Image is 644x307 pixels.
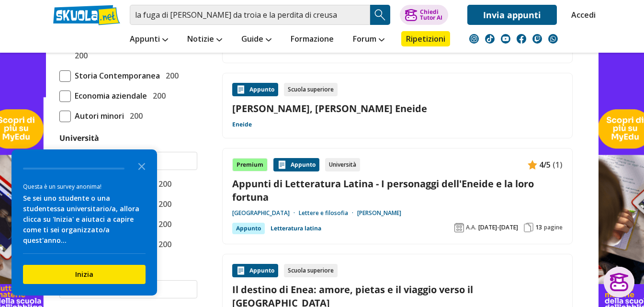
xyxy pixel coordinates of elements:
[400,5,448,25] button: ChiediTutor AI
[478,224,518,231] span: [DATE]-[DATE]
[284,264,338,277] div: Scuola superiore
[232,158,268,171] div: Premium
[273,158,319,171] div: Appunto
[232,264,278,277] div: Appunto
[357,209,401,217] a: [PERSON_NAME]
[155,238,171,250] span: 200
[325,158,360,171] div: Università
[528,160,537,170] img: Appunti contenuto
[271,223,321,234] a: Letteratura latina
[284,83,338,96] div: Scuola superiore
[277,160,287,170] img: Appunti contenuto
[535,224,542,231] span: 13
[71,90,147,102] span: Economia aziendale
[155,178,171,190] span: 200
[454,223,464,232] img: Anno accademico
[71,69,160,82] span: Storia Contemporanea
[130,5,370,25] input: Cerca appunti, riassunti o versioni
[469,34,479,44] img: instagram
[501,34,510,44] img: youtube
[149,90,166,102] span: 200
[23,265,146,284] button: Inizia
[370,5,390,25] button: Search Button
[155,198,171,210] span: 200
[162,69,179,82] span: 200
[532,34,542,44] img: twitch
[23,182,146,191] div: Questa è un survey anonima!
[466,224,476,231] span: A.A.
[524,223,533,232] img: Pagine
[185,31,225,48] a: Notizie
[553,159,563,171] span: (1)
[539,159,551,171] span: 4/5
[232,83,278,96] div: Appunto
[236,266,246,275] img: Appunti contenuto
[71,110,124,122] span: Autori minori
[232,177,563,203] a: Appunti di Letteratura Latina - I personaggi dell'Eneide e la loro fortuna
[232,121,252,128] a: Eneide
[288,31,336,48] a: Formazione
[232,223,265,234] div: Appunto
[155,218,171,230] span: 200
[548,34,558,44] img: WhatsApp
[23,193,146,246] div: Se sei uno studente o una studentessa universitario/a, allora clicca su 'Inizia' e aiutaci a capi...
[299,209,357,217] a: Lettere e filosofia
[126,110,143,122] span: 200
[485,34,495,44] img: tiktok
[373,8,387,22] img: Cerca appunti, riassunti o versioni
[232,209,299,217] a: [GEOGRAPHIC_DATA]
[71,49,88,62] span: 200
[350,31,387,48] a: Forum
[420,9,442,21] div: Chiedi Tutor AI
[11,149,157,296] div: Survey
[239,31,274,48] a: Guide
[132,156,151,175] button: Close the survey
[467,5,557,25] a: Invia appunti
[571,5,591,25] a: Accedi
[59,133,99,143] label: Università
[517,34,526,44] img: facebook
[401,31,450,46] a: Ripetizioni
[232,102,563,115] a: [PERSON_NAME], [PERSON_NAME] Eneide
[236,85,246,94] img: Appunti contenuto
[544,224,563,231] span: pagine
[127,31,170,48] a: Appunti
